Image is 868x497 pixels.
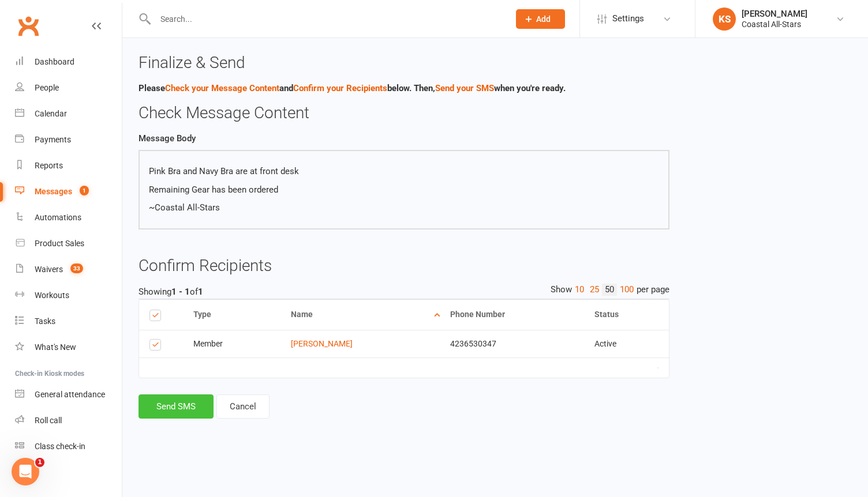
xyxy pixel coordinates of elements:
a: Check your Message Content [165,83,279,93]
iframe: Intercom live chat [12,458,39,485]
a: Product Sales [15,231,122,257]
input: Search... [152,11,501,27]
div: Automations [35,213,81,222]
div: Class check-in [35,442,85,451]
a: 100 [617,284,637,296]
a: Send your SMS [435,83,494,93]
a: 50 [602,284,617,296]
a: Workouts [15,283,122,308]
div: KS [713,7,736,31]
span: 1 [35,458,44,467]
a: Clubworx [14,12,43,40]
span: 4236530347 [450,339,496,348]
div: [PERSON_NAME] [742,9,807,19]
label: Message Body [139,131,196,145]
button: Send SMS [139,394,214,419]
a: Reports [15,153,122,179]
div: Roll call [35,416,62,425]
span: Add [536,14,551,24]
div: General attendance [35,390,105,399]
a: Class kiosk mode [15,434,122,460]
div: Payments [35,135,71,144]
th: Type [183,300,280,329]
td: Member [183,330,280,357]
h3: Check Message Content [139,104,669,122]
a: What's New [15,334,122,360]
a: Tasks [15,308,122,334]
div: Show per page [551,284,669,296]
p: Please and below. Then, when you're ready. [139,81,669,95]
h3: Finalize & Send [139,54,669,72]
a: Automations [15,205,122,231]
a: General attendance kiosk mode [15,382,122,408]
th: Name [280,300,440,329]
button: Add [516,9,565,29]
div: Coastal All-Stars [742,19,807,29]
a: Confirm your Recipients [293,83,387,93]
strong: 1 - 1 [171,287,190,297]
a: [PERSON_NAME] [291,339,353,348]
div: Reports [35,161,63,170]
div: People [35,83,59,92]
div: Product Sales [35,239,84,248]
a: Waivers 33 [15,257,122,283]
strong: 1 [198,287,203,297]
div: Calendar [35,109,67,118]
a: People [15,75,122,101]
div: Workouts [35,291,69,300]
a: Messages 1 [15,179,122,205]
a: 10 [572,284,587,296]
div: Tasks [35,317,55,326]
div: Showing of [139,285,669,299]
div: Waivers [35,265,63,274]
td: Active [584,330,669,357]
th: Status [584,300,669,329]
th: Phone Number [440,300,583,329]
p: Remaining Gear has been ordered [149,183,659,197]
p: Pink Bra and Navy Bra are at front desk [149,164,659,178]
div: Dashboard [35,57,74,66]
a: Roll call [15,408,122,434]
span: 33 [70,263,83,273]
a: Dashboard [15,49,122,75]
a: Cancel [216,394,270,419]
div: Messages [35,187,72,196]
a: 25 [587,284,602,296]
span: 1 [80,186,89,195]
span: Settings [612,6,644,32]
a: Calendar [15,101,122,127]
div: What's New [35,342,76,352]
p: ~Coastal All-Stars [149,201,659,214]
h3: Confirm Recipients [139,257,669,275]
a: Payments [15,127,122,153]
